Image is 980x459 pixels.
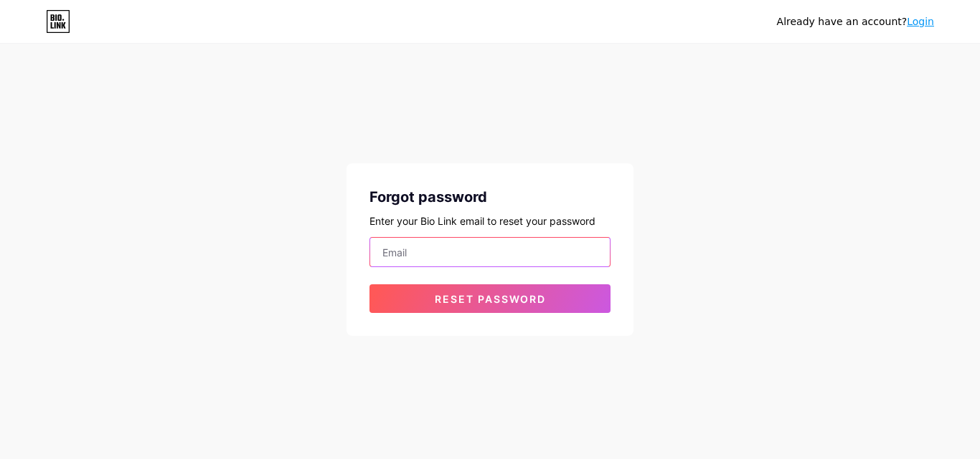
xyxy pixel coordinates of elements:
[777,14,934,29] div: Already have an account?
[907,16,934,27] a: Login
[369,284,611,313] button: Reset password
[369,213,611,228] div: Enter your Bio Link email to reset your password
[435,293,546,305] span: Reset password
[369,186,611,208] div: Forgot password
[370,238,610,266] input: Email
